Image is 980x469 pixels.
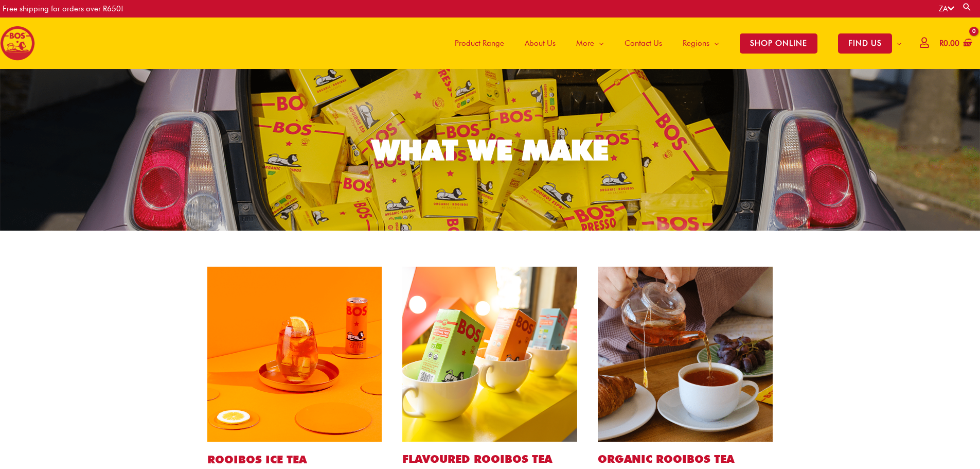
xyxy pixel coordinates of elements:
span: More [576,28,594,59]
span: R [939,39,943,48]
span: Contact Us [625,28,662,59]
img: bos tea bags website1 [598,267,773,442]
h1: ROOIBOS ICE TEA [207,452,382,467]
a: More [566,18,614,69]
a: Product Range [444,18,514,69]
span: SHOP ONLINE [740,33,817,54]
bdi: 0.00 [939,39,959,48]
a: SHOP ONLINE [729,18,828,69]
span: Product Range [455,28,504,59]
a: Regions [672,18,729,69]
h2: Organic ROOIBOS TEA [598,452,773,466]
a: Search button [962,2,972,12]
span: Regions [683,28,709,59]
a: View Shopping Cart, empty [937,32,972,55]
a: About Us [514,18,566,69]
div: WHAT WE MAKE [372,136,609,164]
span: About Us [525,28,556,59]
a: ZA [939,4,954,13]
nav: Site Navigation [437,18,912,69]
h2: Flavoured ROOIBOS TEA [402,452,577,466]
span: FIND US [838,33,892,54]
a: Contact Us [614,18,672,69]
